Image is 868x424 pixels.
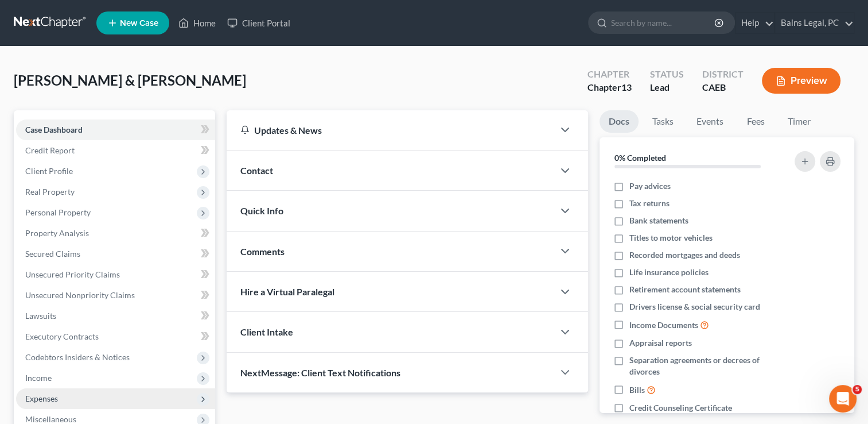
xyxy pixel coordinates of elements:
[240,326,293,337] span: Client Intake
[25,166,73,176] span: Client Profile
[629,384,645,396] span: Bills
[240,246,285,257] span: Comments
[16,140,215,161] a: Credit Report
[16,244,215,264] a: Secured Claims
[240,286,334,297] span: Hire a Virtual Paralegal
[16,326,215,347] a: Executory Contracts
[173,13,221,33] a: Home
[702,68,744,81] div: District
[829,385,857,413] iframe: Intercom live chat
[779,110,820,133] a: Timer
[702,81,744,94] div: CAEB
[643,110,683,133] a: Tasks
[587,81,632,94] div: Chapter
[775,13,854,33] a: Bains Legal, PC
[650,81,684,94] div: Lead
[611,12,716,33] input: Search by name...
[221,13,296,33] a: Client Portal
[25,145,75,155] span: Credit Report
[16,120,215,140] a: Case Dashboard
[762,68,840,94] button: Preview
[629,402,732,414] span: Credit Counseling Certificate
[629,249,740,261] span: Recorded mortgages and deeds
[587,68,632,81] div: Chapter
[853,385,862,394] span: 5
[735,13,774,33] a: Help
[25,352,130,362] span: Codebtors Insiders & Notices
[25,332,99,341] span: Executory Contracts
[25,311,56,321] span: Lawsuits
[14,72,246,88] span: [PERSON_NAME] & [PERSON_NAME]
[629,232,713,244] span: Titles to motor vehicles
[629,180,671,192] span: Pay advices
[629,319,698,331] span: Income Documents
[240,367,400,378] span: NextMessage: Client Text Notifications
[629,301,760,313] span: Drivers license & social security card
[25,394,58,403] span: Expenses
[120,19,158,28] span: New Case
[16,285,215,306] a: Unsecured Nonpriority Claims
[621,82,632,92] span: 13
[25,207,91,217] span: Personal Property
[25,249,80,259] span: Secured Claims
[629,337,692,349] span: Appraisal reports
[25,373,52,383] span: Income
[16,264,215,285] a: Unsecured Priority Claims
[25,187,75,196] span: Real Property
[687,110,733,133] a: Events
[25,125,83,134] span: Case Dashboard
[25,414,76,424] span: Miscellaneous
[614,153,666,163] strong: 0% Completed
[629,354,781,377] span: Separation agreements or decrees of divorces
[629,267,709,278] span: Life insurance policies
[629,198,670,209] span: Tax returns
[16,223,215,244] a: Property Analysis
[25,290,135,300] span: Unsecured Nonpriority Claims
[600,110,639,133] a: Docs
[240,124,540,136] div: Updates & News
[25,269,120,279] span: Unsecured Priority Claims
[240,165,273,176] span: Contact
[650,68,684,81] div: Status
[25,228,89,238] span: Property Analysis
[16,306,215,326] a: Lawsuits
[629,215,688,226] span: Bank statements
[629,284,741,295] span: Retirement account statements
[240,205,283,216] span: Quick Info
[737,110,774,133] a: Fees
